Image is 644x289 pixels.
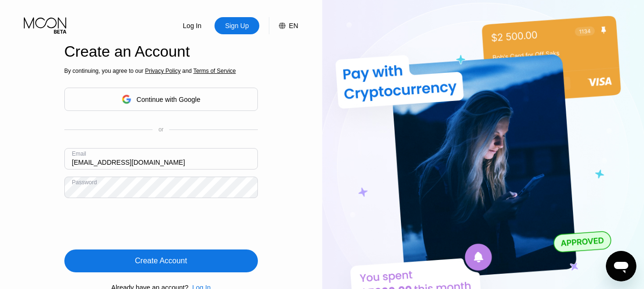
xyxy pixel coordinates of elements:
span: and [181,68,194,74]
div: Password [72,179,97,186]
div: Create an Account [64,43,258,60]
span: Privacy Policy [145,68,181,74]
div: Continue with Google [136,96,200,103]
div: Sign Up [224,21,250,30]
div: Email [72,150,86,157]
div: Continue with Google [64,88,258,111]
div: Create Account [64,249,258,272]
div: EN [289,22,298,30]
div: Sign Up [215,17,259,34]
div: Log In [170,17,215,34]
div: Create Account [135,256,187,266]
iframe: Bouton de lancement de la fenêtre de messagerie [606,251,636,281]
iframe: reCAPTCHA [64,205,209,242]
div: By continuing, you agree to our [64,68,258,74]
div: EN [269,17,298,34]
span: Terms of Service [193,68,235,74]
div: or [158,126,164,133]
div: Log In [182,21,203,30]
